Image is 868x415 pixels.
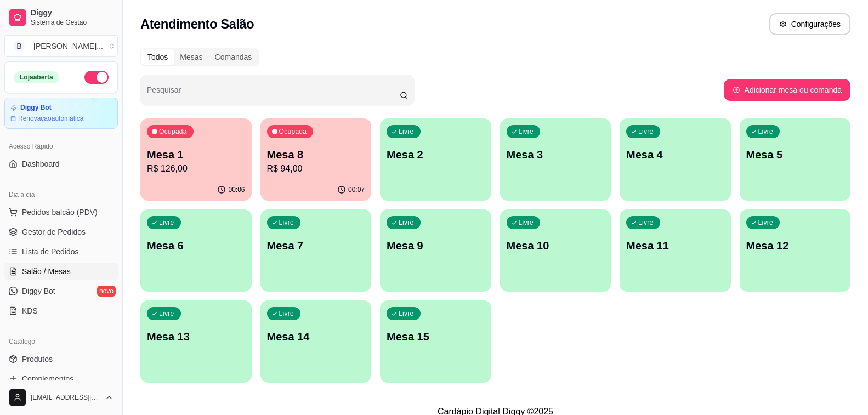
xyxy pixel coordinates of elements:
p: Ocupada [159,127,187,136]
p: R$ 126,00 [147,162,245,175]
p: 00:07 [348,185,365,194]
p: Mesa 8 [267,147,365,162]
p: Livre [399,218,414,227]
a: Lista de Pedidos [4,243,118,260]
p: Livre [758,127,774,136]
p: Mesa 3 [507,147,605,162]
div: Mesas [174,49,208,65]
span: Diggy [31,8,114,18]
h2: Atendimento Salão [140,15,254,33]
button: OcupadaMesa 1R$ 126,0000:06 [140,118,252,201]
p: Mesa 2 [387,147,485,162]
p: Mesa 4 [626,147,724,162]
p: Ocupada [279,127,307,136]
button: LivreMesa 2 [380,118,491,201]
div: Catálogo [4,333,118,350]
p: Mesa 7 [267,238,365,253]
div: Dia a dia [4,186,118,203]
button: Adicionar mesa ou comanda [724,79,850,101]
button: LivreMesa 14 [260,300,372,383]
span: Complementos [22,373,73,384]
p: Livre [279,218,294,227]
button: Configurações [769,13,850,35]
span: [EMAIL_ADDRESS][DOMAIN_NAME] [31,393,100,402]
a: Complementos [4,370,118,388]
a: Salão / Mesas [4,263,118,280]
p: R$ 94,00 [267,162,365,175]
button: LivreMesa 5 [740,118,851,201]
button: LivreMesa 12 [740,209,851,292]
p: Mesa 6 [147,238,245,253]
p: Mesa 13 [147,329,245,344]
p: Livre [399,127,414,136]
p: Mesa 14 [267,329,365,344]
a: Dashboard [4,155,118,173]
button: OcupadaMesa 8R$ 94,0000:07 [260,118,372,201]
button: LivreMesa 3 [500,118,611,201]
p: Mesa 11 [626,238,724,253]
span: Lista de Pedidos [22,246,79,257]
button: Select a team [4,35,118,57]
span: Sistema de Gestão [31,18,114,27]
a: Diggy BotRenovaçãoautomática [4,98,118,129]
button: LivreMesa 15 [380,300,491,383]
button: [EMAIL_ADDRESS][DOMAIN_NAME] [4,384,118,411]
button: Pedidos balcão (PDV) [4,203,118,221]
span: Dashboard [22,158,60,169]
p: Livre [638,127,654,136]
span: Salão / Mesas [22,266,71,277]
p: Livre [519,218,534,227]
span: Diggy Bot [22,286,55,297]
p: Mesa 15 [387,329,485,344]
a: KDS [4,302,118,320]
p: Livre [638,218,654,227]
a: Produtos [4,350,118,368]
p: Mesa 12 [746,238,844,253]
p: Livre [519,127,534,136]
div: Todos [141,49,174,65]
button: LivreMesa 9 [380,209,491,292]
button: LivreMesa 7 [260,209,372,292]
button: LivreMesa 4 [620,118,731,201]
a: Gestor de Pedidos [4,223,118,241]
p: Livre [399,309,414,318]
p: 00:06 [228,185,245,194]
button: Alterar Status [84,71,109,84]
div: Acesso Rápido [4,138,118,155]
p: Livre [758,218,774,227]
p: Mesa 5 [746,147,844,162]
p: Livre [159,309,174,318]
article: Renovação automática [18,114,83,123]
a: Diggy Botnovo [4,282,118,300]
button: LivreMesa 6 [140,209,252,292]
div: Comandas [209,49,258,65]
article: Diggy Bot [20,104,52,112]
span: Gestor de Pedidos [22,226,86,237]
p: Mesa 10 [507,238,605,253]
button: LivreMesa 11 [620,209,731,292]
input: Pesquisar [147,89,400,100]
span: Produtos [22,354,53,365]
button: LivreMesa 13 [140,300,252,383]
button: LivreMesa 10 [500,209,611,292]
span: Pedidos balcão (PDV) [22,207,98,218]
span: B [14,41,25,52]
p: Livre [279,309,294,318]
div: [PERSON_NAME] ... [33,41,103,52]
a: DiggySistema de Gestão [4,4,118,31]
div: Loja aberta [14,71,59,83]
p: Livre [159,218,174,227]
p: Mesa 9 [387,238,485,253]
p: Mesa 1 [147,147,245,162]
span: KDS [22,305,38,316]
